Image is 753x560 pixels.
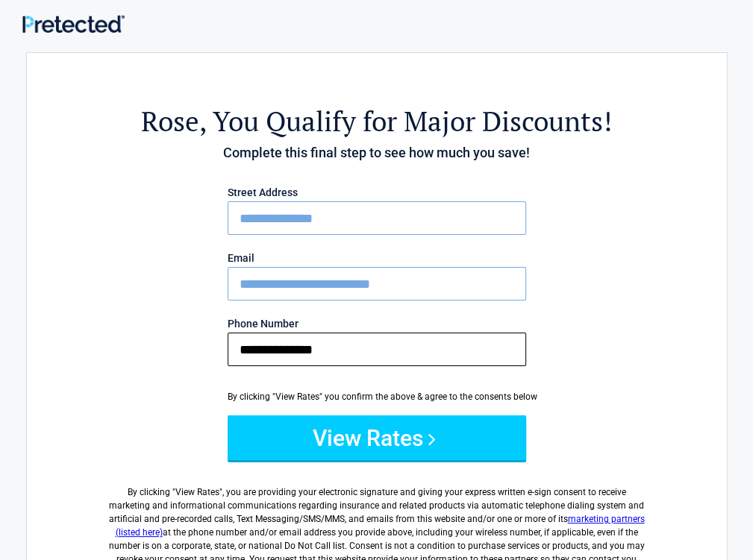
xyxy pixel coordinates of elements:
[228,415,526,460] button: View Rates
[228,187,526,198] label: Street Address
[228,390,526,403] div: By clicking "View Rates" you confirm the above & agree to the consents below
[109,143,645,163] h4: Complete this final step to see how much you save!
[22,15,125,34] img: Main Logo
[141,103,199,139] span: Rose
[228,318,526,329] label: Phone Number
[109,103,645,139] h2: , You Qualify for Major Discounts!
[228,253,526,263] label: Email
[175,487,219,497] span: View Rates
